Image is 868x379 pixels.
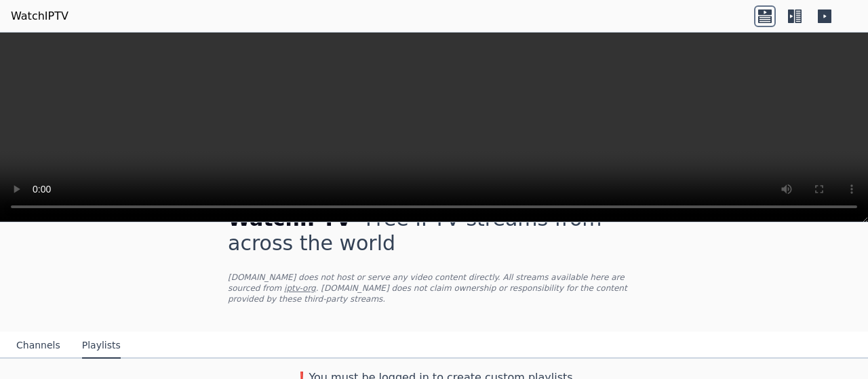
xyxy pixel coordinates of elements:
[82,333,121,359] button: Playlists
[228,207,352,231] span: WatchIPTV
[16,333,60,359] button: Channels
[284,283,316,293] a: iptv-org
[11,8,68,24] a: WatchIPTV
[228,207,640,256] h1: - Free IPTV streams from across the world
[228,272,640,304] p: [DOMAIN_NAME] does not host or serve any video content directly. All streams available here are s...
